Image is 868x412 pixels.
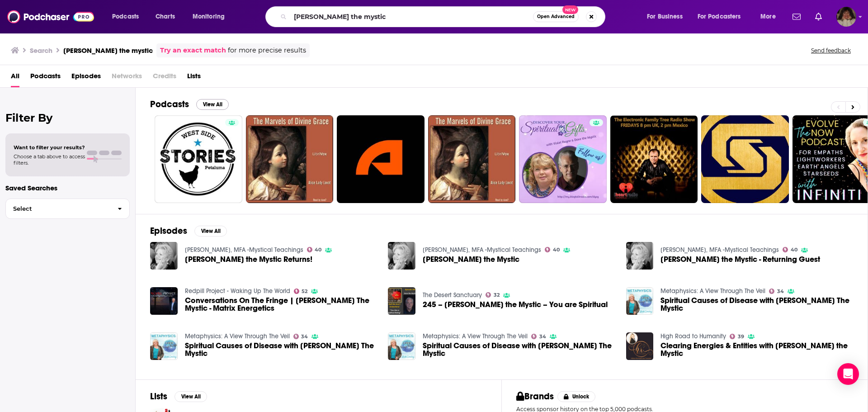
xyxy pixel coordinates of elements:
span: For Business [647,10,683,23]
img: User Profile [836,7,856,27]
a: Episodes [71,69,101,87]
img: Spiritual Causes of Disease with Dave The Mystic [150,332,178,360]
a: 245 – Dave the Mystic – You are Spiritual [423,301,608,308]
a: Spiritual Causes of Disease with Dave The Mystic [423,342,615,357]
a: All [11,69,19,87]
a: Lois Wetzel, MFA -Mystical Teachings [660,246,779,254]
img: Clearing Energies & Entities with Dave the Mystic [626,332,654,360]
a: Metaphysics: A View Through The Veil [423,332,528,340]
img: Dave the Mystic [388,242,415,270]
a: Dave the Mystic [423,256,519,263]
a: Conversations On The Fringe | Dave The Mystic - Matrix Energetics [185,297,377,312]
span: Charts [156,10,175,23]
a: PodcastsView All [150,99,229,110]
button: View All [175,391,207,402]
img: Spiritual Causes of Disease with Dave The Mystic [626,287,654,315]
span: Credits [153,69,176,87]
button: open menu [106,9,151,24]
button: open menu [186,9,236,24]
span: Spiritual Causes of Disease with [PERSON_NAME] The Mystic [423,342,615,357]
a: 40 [783,247,797,252]
span: 34 [539,335,546,339]
img: Conversations On The Fringe | Dave The Mystic - Matrix Energetics [150,287,178,315]
span: More [760,10,776,23]
a: Redpill Project - Waking Up The World [185,287,290,295]
a: Podcasts [30,69,61,87]
h2: Podcasts [150,99,189,110]
a: 34 [531,334,546,339]
span: Networks [112,69,142,87]
span: New [562,5,579,14]
span: Choose a tab above to access filters. [14,153,85,166]
span: 40 [315,248,321,252]
h2: Filter By [5,111,130,124]
span: for more precise results [228,45,306,56]
button: Send feedback [808,47,854,54]
a: ListsView All [150,391,207,402]
span: Open Advanced [537,14,575,19]
h2: Brands [516,391,554,402]
img: 245 – Dave the Mystic – You are Spiritual [388,287,415,315]
h2: Episodes [150,225,187,237]
span: [PERSON_NAME] the Mystic [423,256,519,263]
a: High Road to Humanity [660,332,726,340]
a: Spiritual Causes of Disease with Dave The Mystic [660,297,853,312]
a: Dave the Mystic Returns! [185,256,312,263]
a: Show notifications dropdown [811,9,826,24]
span: 32 [494,293,500,297]
a: Show notifications dropdown [789,9,804,24]
a: 40 [545,247,560,252]
div: Open Intercom Messenger [837,363,859,385]
img: Spiritual Causes of Disease with Dave The Mystic [388,332,415,360]
button: View All [194,226,227,237]
input: Search podcasts, credits, & more... [290,9,533,24]
div: Search podcasts, credits, & more... [274,6,614,27]
h2: Lists [150,391,167,402]
a: Metaphysics: A View Through The Veil [185,332,290,340]
img: Dave the Mystic Returns! [150,242,178,270]
span: Conversations On The Fringe | [PERSON_NAME] The Mystic - Matrix Energetics [185,297,377,312]
button: open menu [692,9,754,24]
a: Lists [187,69,201,87]
span: 40 [553,248,560,252]
h3: Search [30,46,52,55]
span: 34 [777,289,784,294]
button: Show profile menu [836,7,856,27]
a: 40 [307,247,322,252]
img: Podchaser - Follow, Share and Rate Podcasts [7,8,94,25]
span: Want to filter your results? [14,144,85,151]
span: 52 [302,289,307,294]
a: 34 [769,289,784,294]
a: 32 [486,292,500,298]
span: [PERSON_NAME] the Mystic Returns! [185,256,312,263]
p: Saved Searches [5,184,130,192]
a: Charts [150,9,180,24]
a: Lois Wetzel, MFA -Mystical Teachings [185,246,303,254]
a: 39 [730,334,744,339]
a: Try an exact match [160,45,226,56]
span: Spiritual Causes of Disease with [PERSON_NAME] The Mystic [185,342,377,357]
button: View All [196,99,229,110]
a: Dave the Mystic - Returning Guest [660,256,820,263]
a: EpisodesView All [150,225,227,237]
button: Select [5,199,130,219]
span: Select [6,206,110,212]
button: Open AdvancedNew [533,11,579,22]
button: Unlock [557,391,596,402]
span: 40 [791,248,797,252]
button: open menu [641,9,694,24]
a: Clearing Energies & Entities with Dave the Mystic [660,342,853,357]
span: Podcasts [112,10,139,23]
h3: [PERSON_NAME] the mystic [63,46,153,55]
span: Monitoring [193,10,225,23]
